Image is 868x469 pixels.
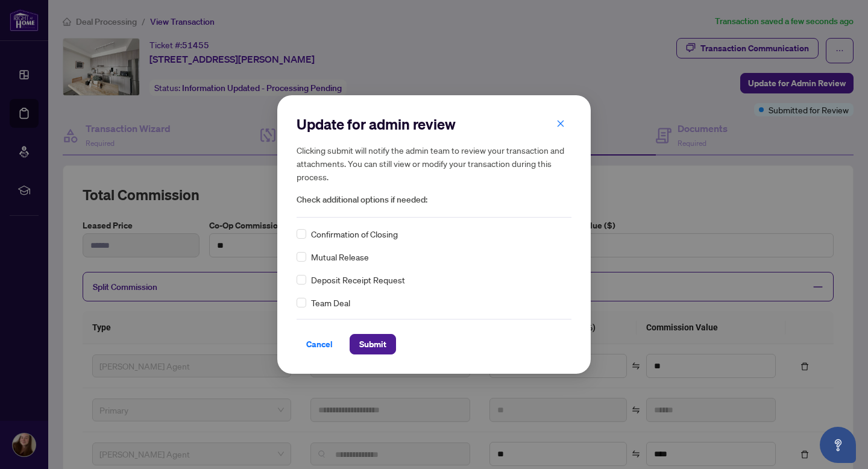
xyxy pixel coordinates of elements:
[311,227,398,241] span: Confirmation of Closing
[820,427,856,463] button: Open asap
[297,115,571,134] h2: Update for admin review
[359,335,386,354] span: Submit
[297,143,571,183] h5: Clicking submit will notify the admin team to review your transaction and attachments. You can st...
[306,335,333,354] span: Cancel
[297,193,571,207] span: Check additional options if needed:
[350,334,396,354] button: Submit
[297,334,342,354] button: Cancel
[311,296,350,309] span: Team Deal
[311,250,369,263] span: Mutual Release
[311,273,405,286] span: Deposit Receipt Request
[556,119,565,128] span: close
